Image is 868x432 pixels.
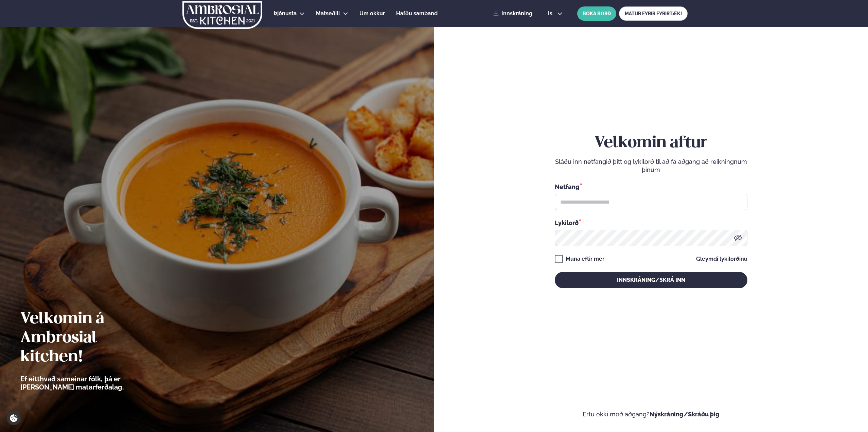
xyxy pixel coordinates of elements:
[396,10,438,17] span: Hafðu samband
[316,10,340,18] a: Matseðill
[650,411,720,418] a: Nýskráning/Skráðu þig
[555,134,747,153] h2: Velkomin aftur
[543,11,568,16] button: is
[696,256,747,262] a: Gleymdi lykilorðinu
[493,11,532,17] a: Innskráning
[548,11,554,16] span: is
[20,375,161,391] p: Ef eitthvað sameinar fólk, þá er [PERSON_NAME] matarferðalag.
[455,410,848,418] p: Ertu ekki með aðgang?
[555,272,747,288] button: Innskráning/Skrá inn
[396,10,438,18] a: Hafðu samband
[577,6,616,21] button: BÓKA BORÐ
[555,182,747,191] div: Netfang
[359,10,385,17] span: Um okkur
[182,1,263,29] img: logo
[20,310,161,367] h2: Velkomin á Ambrosial kitchen!
[7,411,21,425] a: Cookie settings
[555,158,747,174] p: Sláðu inn netfangið þitt og lykilorð til að fá aðgang að reikningnum þínum
[316,10,340,17] span: Matseðill
[555,218,747,227] div: Lykilorð
[274,10,297,18] a: Þjónusta
[359,10,385,18] a: Um okkur
[619,6,688,21] a: MATUR FYRIR FYRIRTÆKI
[274,10,297,17] span: Þjónusta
